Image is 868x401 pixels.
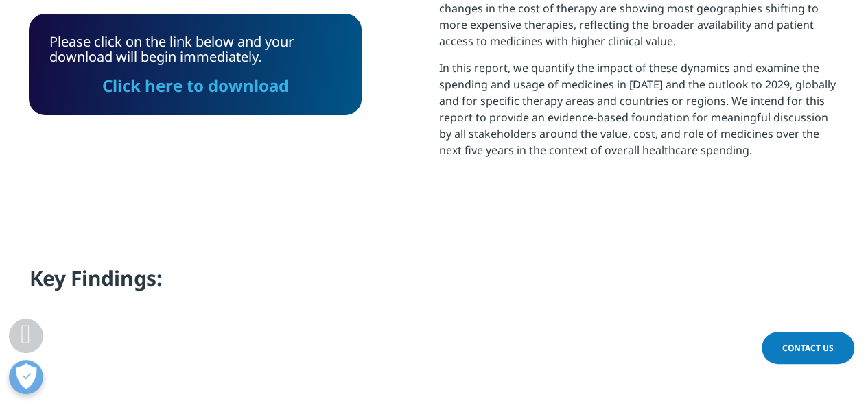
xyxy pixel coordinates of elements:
div: Please click on the link below and your download will begin immediately. [49,34,341,95]
a: Click here to download [102,74,289,97]
button: Open Preferences [9,360,43,394]
span: Contact Us [782,342,834,354]
a: Contact Us [762,332,854,364]
p: In this report, we quantify the impact of these dynamics and examine the spending and usage of me... [439,60,839,169]
h4: Key Findings: [30,265,839,302]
